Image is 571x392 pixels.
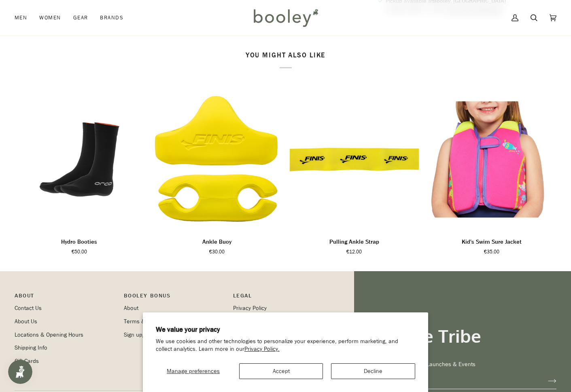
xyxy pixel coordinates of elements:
[152,88,282,231] img: Finis Ankle Buoy - Booley Galway
[124,318,173,325] a: Terms & Conditions
[152,88,282,231] product-grid-item-variant: Default Title
[72,248,87,255] span: €50.00
[290,88,419,256] product-grid-item: Pulling Ankle Strap
[15,291,116,304] p: Pipeline_Footer Main
[15,357,39,365] a: Gift Cards
[167,367,220,375] span: Manage preferences
[427,88,556,231] a: Kid's Swim Sure Jacket
[15,304,42,312] a: Contact Us
[15,331,83,339] a: Locations & Opening Hours
[244,345,280,353] a: Privacy Policy.
[156,338,416,353] p: We use cookies and other technologies to personalize your experience, perform marketing, and coll...
[331,363,415,379] button: Decline
[462,238,522,247] p: Kid's Swim Sure Jacket
[156,325,416,334] h2: We value your privacy
[250,6,321,30] img: Booley
[369,374,535,389] input: your-email@example.com
[290,88,419,231] img: Finis Ankle Strap - Booley Galway
[535,375,556,388] button: Join
[202,238,231,247] p: Ankle Buoy
[239,363,323,379] button: Accept
[61,238,97,247] p: Hydro Booties
[233,291,334,304] p: Pipeline_Footer Sub
[369,360,556,369] p: Get updates on Deals, Launches & Events
[152,88,282,256] product-grid-item: Ankle Buoy
[152,88,282,231] a: Ankle Buoy
[290,234,419,256] a: Pulling Ankle Strap
[8,360,32,384] iframe: Button to open loyalty program pop-up
[15,318,37,325] a: About Us
[484,248,499,255] span: €35.00
[427,88,556,231] img: Zoggs Kid's Swim Sure Jacket Sea Queen Pink - Booley Galway
[152,234,282,256] a: Ankle Buoy
[124,331,162,339] a: Sign up/Sign in
[15,14,27,22] span: Men
[124,304,138,312] a: About
[329,238,379,247] p: Pulling Ankle Strap
[73,14,88,22] span: Gear
[233,304,267,312] a: Privacy Policy
[346,248,362,255] span: €12.00
[427,88,556,256] product-grid-item: Kid's Swim Sure Jacket
[15,51,556,68] h2: You might also like
[15,88,144,256] product-grid-item: Hydro Booties
[15,88,144,231] product-grid-item-variant: XXS / Black
[427,88,556,231] product-grid-item-variant: 2-3 yrs / Sea Queen Pink
[156,363,231,379] button: Manage preferences
[100,14,123,22] span: Brands
[290,88,419,231] product-grid-item-variant: Default Title
[15,88,144,231] a: Hydro Booties
[15,234,144,256] a: Hydro Booties
[290,88,419,231] a: Pulling Ankle Strap
[124,291,225,304] p: Booley Bonus
[369,325,556,347] h3: Join the Tribe
[39,14,61,22] span: Women
[209,248,225,255] span: €30.00
[15,344,47,352] a: Shipping Info
[427,234,556,256] a: Kid's Swim Sure Jacket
